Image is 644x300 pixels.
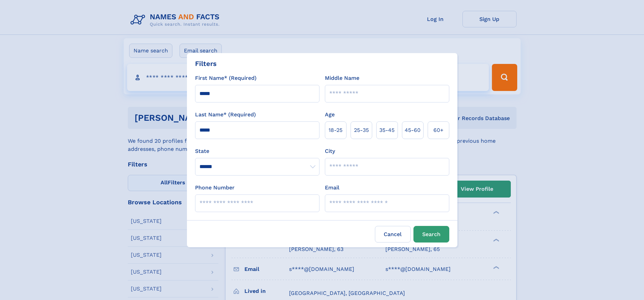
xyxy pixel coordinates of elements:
label: Middle Name [325,74,359,82]
label: City [325,147,335,155]
span: 25‑35 [354,126,369,134]
label: Email [325,184,339,192]
span: 60+ [433,126,444,134]
span: 45‑60 [405,126,421,134]
label: Cancel [375,226,411,243]
label: State [195,147,319,155]
label: Last Name* (Required) [195,111,256,119]
span: 35‑45 [379,126,395,134]
label: Phone Number [195,184,235,192]
div: Filters [195,59,217,69]
label: First Name* (Required) [195,74,257,82]
span: 18‑25 [329,126,342,134]
label: Age [325,111,335,119]
button: Search [413,226,449,243]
